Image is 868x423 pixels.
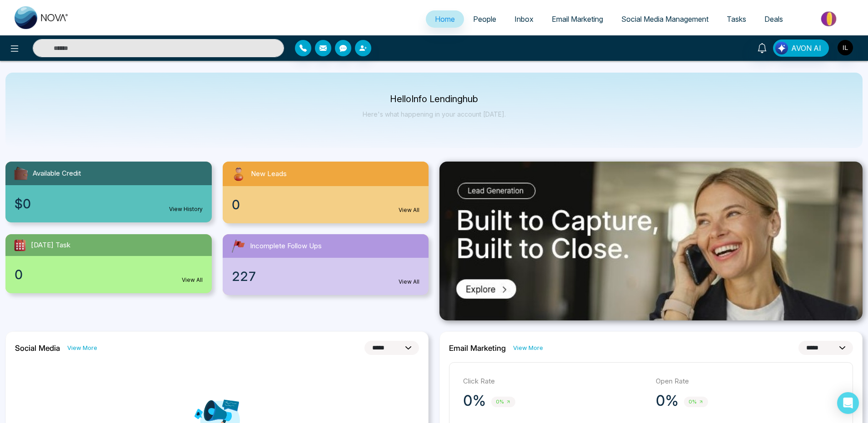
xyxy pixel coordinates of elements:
[13,165,29,182] img: availableCredit.svg
[552,15,603,24] span: Email Marketing
[473,15,496,24] span: People
[684,397,708,407] span: 0%
[764,15,783,24] span: Deals
[463,376,647,387] p: Click Rate
[230,165,247,182] img: newLeads.svg
[232,195,240,214] span: 0
[182,276,203,284] a: View All
[797,9,863,29] img: Market-place.gif
[363,95,506,103] p: Hello Info Lendinghub
[399,206,419,214] a: View All
[435,15,455,24] span: Home
[232,267,256,286] span: 227
[426,10,464,28] a: Home
[230,238,246,254] img: followUps.svg
[251,169,287,179] span: New Leads
[33,168,81,179] span: Available Credit
[543,10,612,28] a: Email Marketing
[31,240,70,251] span: [DATE] Task
[15,265,23,284] span: 0
[656,376,839,387] p: Open Rate
[621,15,708,24] span: Social Media Management
[838,40,853,55] img: User Avatar
[15,344,60,353] h2: Social Media
[15,6,69,29] img: Nova CRM Logo
[217,162,434,223] a: New Leads0View All
[67,344,97,352] a: View More
[773,39,829,57] button: AVON AI
[399,278,419,286] a: View All
[612,10,718,28] a: Social Media Management
[464,10,505,28] a: People
[791,43,821,54] span: AVON AI
[13,238,27,252] img: todayTask.svg
[169,205,203,213] a: View History
[837,392,859,414] div: Open Intercom Messenger
[775,42,788,54] img: Lead Flow
[755,10,792,28] a: Deals
[449,344,506,353] h2: Email Marketing
[505,10,543,28] a: Inbox
[363,110,506,118] p: Here's what happening in your account [DATE].
[718,10,755,28] a: Tasks
[514,15,534,24] span: Inbox
[463,392,486,410] p: 0%
[491,397,515,407] span: 0%
[513,344,543,352] a: View More
[217,234,434,295] a: Incomplete Follow Ups227View All
[656,392,678,410] p: 0%
[15,194,31,213] span: $0
[439,162,863,320] img: .
[250,241,322,251] span: Incomplete Follow Ups
[727,15,746,24] span: Tasks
